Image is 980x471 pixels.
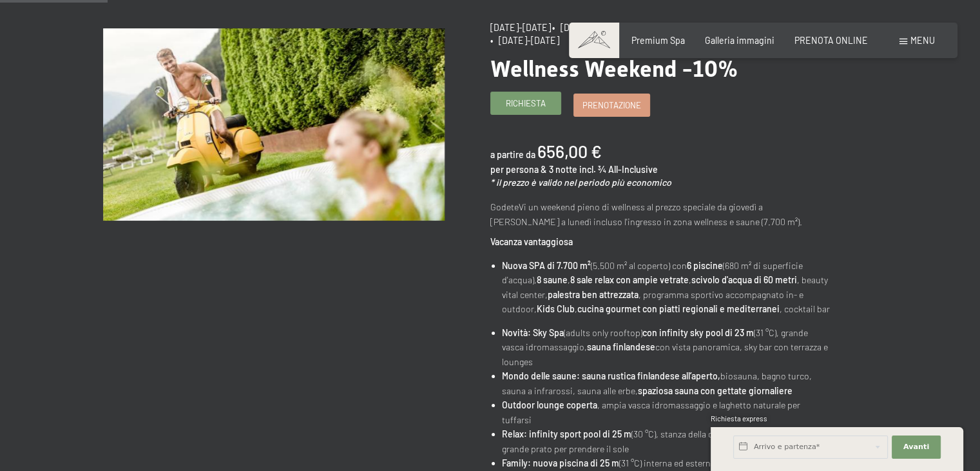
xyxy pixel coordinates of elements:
strong: Kids Club [537,303,575,314]
img: Wellness Weekend -10% [103,28,445,221]
strong: Relax: infinity sport pool di 25 m [502,428,631,439]
strong: scivolo d'acqua di 60 metri [691,274,797,285]
strong: spaziosa sauna con gettate giornaliere [638,385,793,396]
span: Wellness Weekend -10% [490,55,738,82]
span: Avanti [903,442,929,452]
li: (adults only rooftop) (31 °C), grande vasca idromassaggio, con vista panoramica, sky bar con terr... [502,326,832,370]
strong: 8 saune [537,274,568,285]
span: • [DATE]-[DATE] [490,35,559,46]
li: biosauna, bagno turco, sauna a infrarossi, sauna alle erbe, [502,369,832,398]
strong: 8 sale relax con ampie vetrate [570,274,689,285]
span: a partire da [490,149,535,160]
em: * il prezzo è valido nel periodo più economico [490,177,671,188]
a: PRENOTA ONLINE [794,35,868,46]
li: , ampia vasca idromassaggio e laghetto naturale per tuffarsi [502,398,832,427]
span: incl. ¾ All-Inclusive [579,164,658,175]
span: Richiesta [506,97,546,109]
strong: Mondo delle saune: sauna rustica finlandese all’aperto, [502,370,720,381]
span: 3 notte [549,164,577,175]
span: Menu [910,35,935,46]
strong: coperta [566,399,597,410]
strong: Family: nuova piscina di 25 m [502,457,619,468]
span: Prenotazione [582,99,641,111]
p: GodeteVi un weekend pieno di wellness al prezzo speciale da giovedì a [PERSON_NAME] a lunedì incl... [490,200,832,229]
span: • [DATE]-[DATE] [693,22,762,33]
b: 656,00 € [537,141,602,161]
button: Avanti [892,436,941,459]
li: (5.500 m² al coperto) con (680 m² di superficie d'acqua), , , , beauty vital center, , programma ... [502,259,832,317]
strong: Vacanza vantaggiosa [490,236,573,247]
strong: Novità: Sky Spa [502,327,564,338]
span: • [DATE]-[DATE] [763,22,832,33]
span: [DATE]-[DATE] [490,22,551,33]
strong: con infinity sky pool di 23 m [642,327,754,338]
span: Richiesta express [711,414,767,423]
strong: Nuova SPA di 7.700 m² [502,260,591,271]
span: • [DATE]-[DATE] [622,22,691,33]
a: Premium Spa [631,35,685,46]
strong: Outdoor lounge [502,399,564,410]
a: Prenotazione [574,94,649,115]
span: • [DATE]-[DATE] [552,22,621,33]
a: Richiesta [491,92,561,114]
strong: palestra ben attrezzata [548,289,639,300]
li: (30 °C), stanza della quiete “fuoco”, nido d'ape, grande prato per prendere il sole [502,427,832,456]
span: per persona & [490,164,547,175]
a: Galleria immagini [705,35,774,46]
strong: cucina gourmet con piatti regionali e mediterranei [577,303,780,314]
strong: sauna finlandese [587,341,655,352]
strong: 6 piscine [687,260,723,271]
